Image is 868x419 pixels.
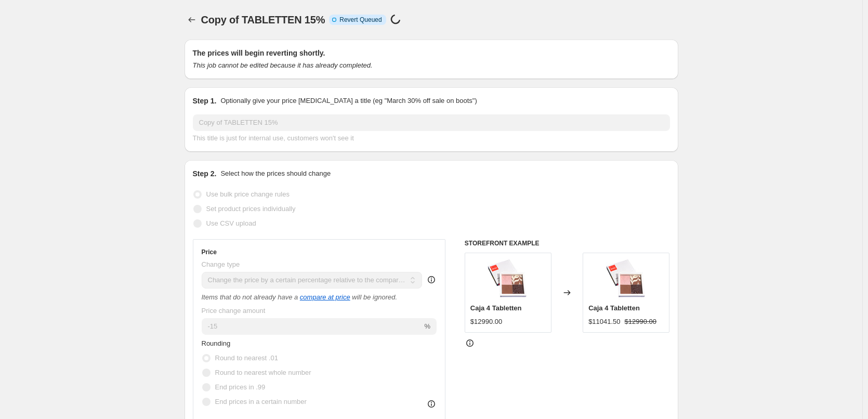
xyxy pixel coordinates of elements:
[470,317,502,327] div: $12990.00
[193,96,217,106] h2: Step 1.
[339,16,382,24] span: Revert Queued
[215,354,278,362] span: Round to nearest .01
[193,48,670,58] h2: The prices will begin reverting shortly.
[193,114,670,131] input: 30% off holiday sale
[625,317,656,327] strike: $12990.00
[193,134,354,142] span: This title is just for internal use, customers won't see it
[193,168,217,179] h2: Step 2.
[202,293,298,301] i: Items that do not already have a
[215,383,266,391] span: End prices in .99
[470,304,522,312] span: Caja 4 Tabletten
[424,322,430,330] span: %
[193,61,373,69] i: This job cannot be edited because it has already completed.
[300,293,350,301] button: compare at price
[426,274,437,285] div: help
[220,96,477,106] p: Optionally give your price [MEDICAL_DATA] a title (eg "March 30% off sale on boots")
[206,190,290,198] span: Use bulk price change rules
[202,307,266,315] span: Price change amount
[606,258,647,300] img: tablettens4_80x.jpg
[206,219,256,227] span: Use CSV upload
[202,318,423,335] input: -20
[215,369,311,376] span: Round to nearest whole number
[202,248,217,256] h3: Price
[487,258,529,300] img: tablettens4_80x.jpg
[206,205,296,213] span: Set product prices individually
[201,14,325,25] span: Copy of TABLETTEN 15%
[202,260,240,268] span: Change type
[215,398,307,405] span: End prices in a certain number
[352,293,397,301] i: will be ignored.
[588,317,620,327] div: $11041.50
[588,304,640,312] span: Caja 4 Tabletten
[220,168,331,179] p: Select how the prices should change
[202,339,231,347] span: Rounding
[185,12,199,27] button: Price change jobs
[465,239,670,247] h6: STOREFRONT EXAMPLE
